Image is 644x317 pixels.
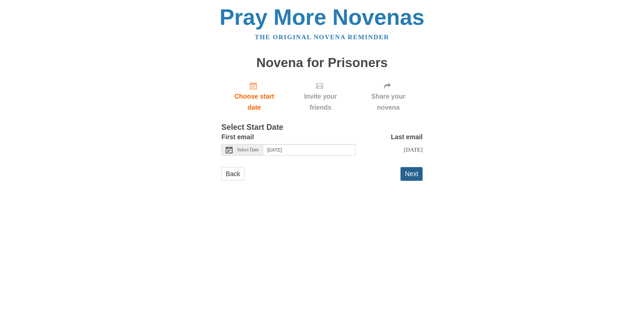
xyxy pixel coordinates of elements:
div: Click "Next" to confirm your start date first. [287,76,354,116]
span: Invite your friends [294,91,347,113]
label: First email [221,131,254,143]
a: Choose start date [221,76,287,116]
a: The original novena reminder [255,34,389,41]
div: Click "Next" to confirm your start date first. [354,76,423,116]
span: Select Date [237,148,259,152]
button: Next [400,167,423,181]
h1: Novena for Prisoners [221,56,423,70]
a: Pray More Novenas [220,5,425,30]
h3: Select Start Date [221,123,423,132]
span: [DATE] [404,146,423,153]
label: Last email [391,131,423,143]
span: Share your novena [361,91,416,113]
span: Choose start date [228,91,280,113]
a: Back [221,167,245,181]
